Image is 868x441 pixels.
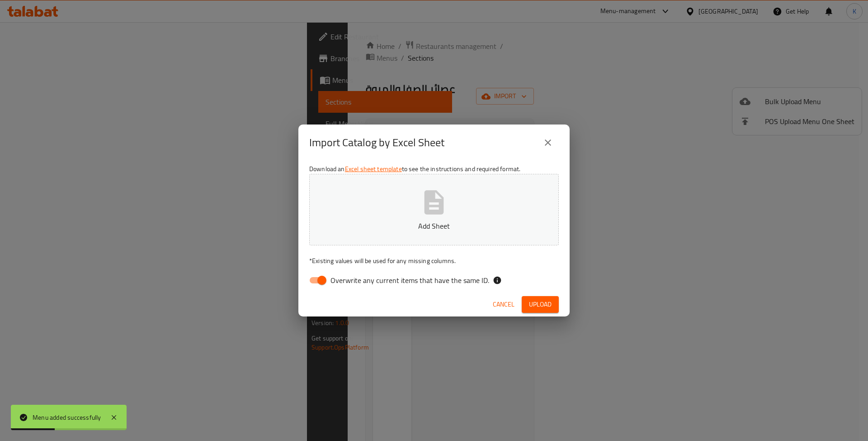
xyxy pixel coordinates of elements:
p: Existing values will be used for any missing columns. [309,256,559,265]
span: Upload [529,299,552,310]
div: Download an to see the instructions and required format. [298,161,570,292]
span: Cancel [493,299,514,310]
button: Add Sheet [309,174,559,245]
button: Upload [522,296,559,313]
button: close [537,132,559,153]
span: Overwrite any current items that have the same ID. [330,275,489,286]
button: Cancel [489,296,518,313]
svg: If the overwrite option isn't selected, then the items that match an existing ID will be ignored ... [493,276,502,285]
a: Excel sheet template [345,163,402,175]
p: Add Sheet [323,220,545,231]
div: Menu added successfully [33,412,101,422]
h2: Import Catalog by Excel Sheet [309,135,444,150]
